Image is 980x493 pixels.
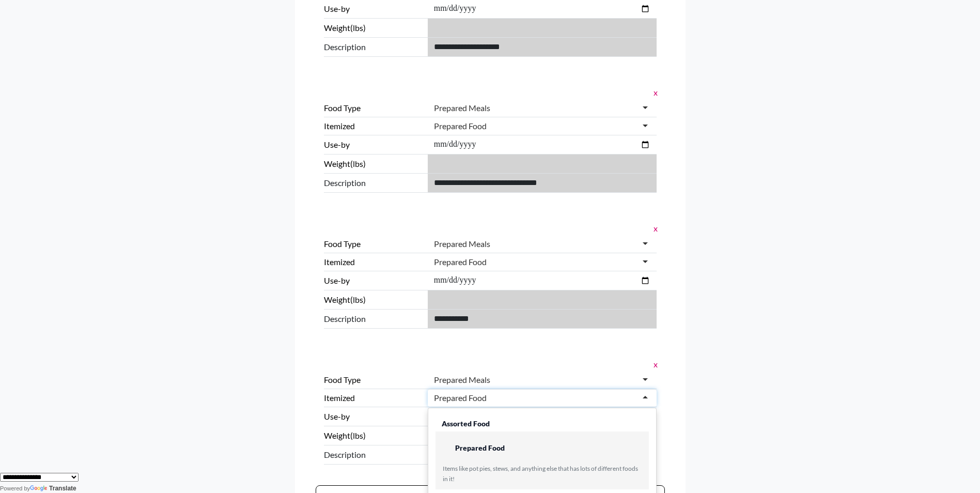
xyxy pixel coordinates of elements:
[443,437,642,459] div: Prepared Food
[324,22,424,34] label: Weight
[650,86,657,99] button: x
[324,374,424,386] label: Food Type
[324,177,424,189] span: Description
[324,410,424,423] label: Use-by
[350,159,366,168] span: (lbs)
[30,485,49,492] img: Google Translate
[324,274,424,287] label: Use-by
[324,256,424,268] label: Itemized
[650,222,657,235] button: x
[350,23,366,33] span: (lbs)
[650,358,657,371] button: x
[324,3,424,15] label: Use-by
[324,392,424,404] label: Itemized
[434,121,487,131] div: Prepared Food
[350,295,366,304] span: (lbs)
[443,464,642,484] div: Items like pot pies, stews, and anything else that has lots of different foods in it!
[324,120,424,132] label: Itemized
[324,449,424,461] span: Description
[434,239,490,249] div: Prepared Meals
[324,138,424,151] label: Use-by
[435,416,649,432] div: Assorted Food
[324,238,424,250] label: Food Type
[434,257,487,267] div: Prepared Food
[324,294,424,306] label: Weight
[324,158,424,170] label: Weight
[30,485,76,492] a: Translate
[434,393,487,403] div: Prepared Food
[324,41,424,53] span: Description
[434,375,490,385] div: Prepared Meals
[324,313,424,325] span: Description
[324,429,424,442] label: Weight
[434,103,490,113] div: Prepared Meals
[350,430,366,440] span: (lbs)
[324,102,424,114] label: Food Type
